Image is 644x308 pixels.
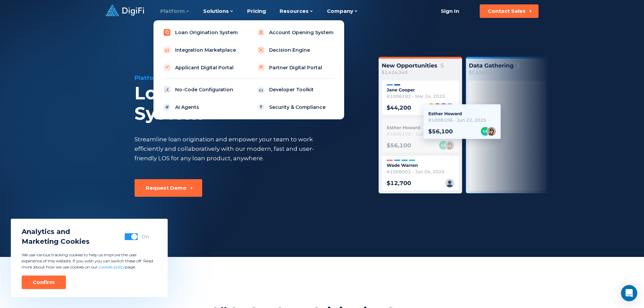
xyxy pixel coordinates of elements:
[253,100,339,114] a: Security & Compliance
[159,83,245,96] a: No-Code Configuration
[488,8,526,15] div: Contact Sales
[433,4,468,18] a: Sign In
[33,279,55,286] div: Confirm
[135,179,202,197] button: Request Demo
[480,4,539,18] button: Contact Sales
[22,237,90,246] span: Marketing Cookies
[146,185,187,191] div: Request Demo
[142,233,149,240] div: On
[159,61,245,74] a: Applicant Digital Portal
[22,252,157,270] p: We use various tracking cookies to help us improve the user experience of this website. If you wi...
[135,83,362,124] div: Loan Origination System
[253,61,339,74] a: Partner Digital Portal
[159,26,245,39] a: Loan Origination System
[99,264,125,269] a: cookies policy
[135,135,327,163] div: Streamline loan origination and empower your team to work efficiently and collaboratively with ou...
[621,285,637,301] div: Open Intercom Messenger
[159,43,245,57] a: Integration Marketplace
[253,43,339,57] a: Decision Engine
[22,227,90,237] span: Analytics and
[22,276,66,289] button: Confirm
[253,26,339,39] a: Account Opening System
[253,83,339,96] a: Developer Toolkit
[159,100,245,114] a: AI Agents
[135,74,362,82] div: Platform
